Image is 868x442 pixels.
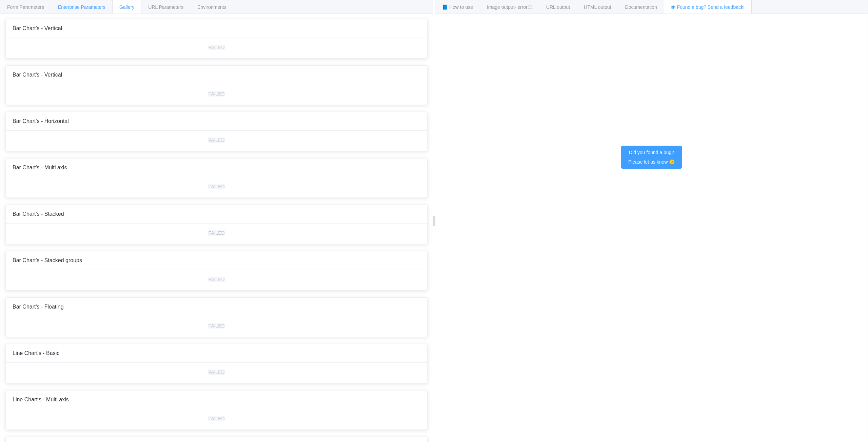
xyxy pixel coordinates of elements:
[13,118,69,124] span: Bar Chart's - Horizontal
[208,138,224,143] div: FAILED
[584,4,611,10] span: HTML output
[13,211,64,217] span: Bar Chart's - Stacked
[208,370,224,375] div: FAILED
[13,304,64,310] span: Bar Chart's - Floating
[13,165,67,170] span: Bar Chart's - Multi axis
[208,230,224,236] div: FAILED
[148,4,183,10] span: URL Parameters
[197,4,226,10] span: Environments
[7,4,44,10] span: Form Parameters
[546,4,570,10] span: URL output
[442,4,473,10] span: 📘 How to use
[208,184,224,189] div: FAILED
[58,4,105,10] span: Enterprise Parameters
[13,25,62,31] span: Bar Chart's - Vertical
[208,277,224,282] div: FAILED
[13,350,59,356] span: Line Chart's - Basic
[208,323,224,329] div: FAILED
[119,4,134,10] span: Gallery
[628,150,675,165] span: Did you found a bug? Please let us know 😉
[671,4,745,10] span: 🕷 Found a bug? Send a feedback!
[625,4,657,10] span: Documentation
[13,257,82,263] span: Bar Chart's - Stacked groups
[208,91,224,97] div: FAILED
[487,4,532,10] span: Image output
[515,4,532,10] span: - error
[13,72,62,78] span: Bar Chart's - Vertical
[13,397,69,402] span: Line Chart's - Multi axis
[208,45,224,50] div: FAILED
[621,146,682,169] button: Did you found a bug?Please let us know 😉
[208,416,224,421] div: FAILED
